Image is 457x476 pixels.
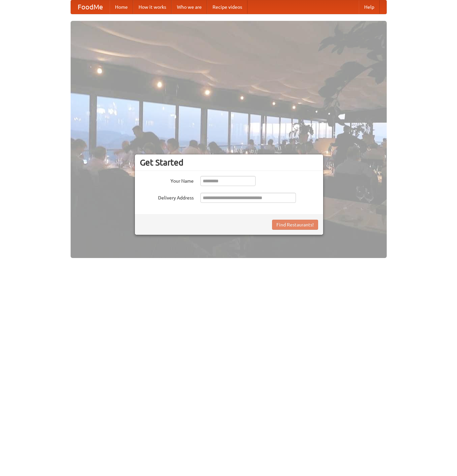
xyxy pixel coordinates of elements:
[71,0,110,14] a: FoodMe
[133,0,172,14] a: How it works
[207,0,247,14] a: Recipe videos
[359,0,380,14] a: Help
[110,0,133,14] a: Home
[140,157,318,168] h3: Get Started
[172,0,207,14] a: Who we are
[272,220,318,230] button: Find Restaurants!
[140,176,194,184] label: Your Name
[140,193,194,201] label: Delivery Address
